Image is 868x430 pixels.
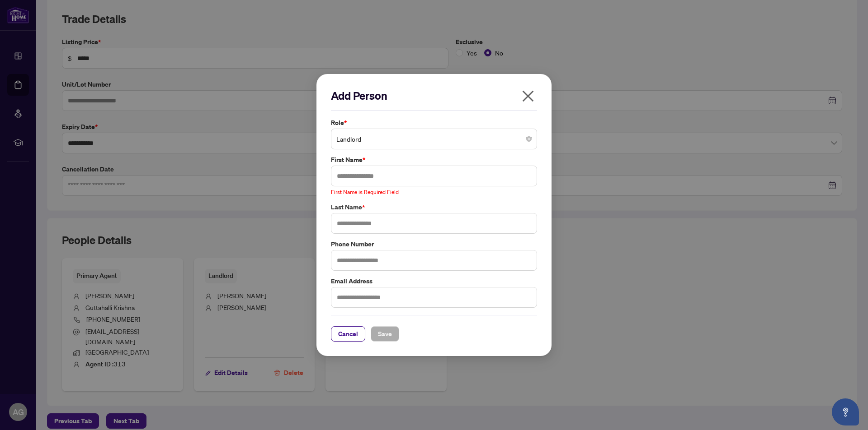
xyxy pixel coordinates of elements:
[331,239,537,249] label: Phone Number
[526,136,532,142] span: close-circle
[331,189,399,195] span: First Name is Required Field
[331,202,537,212] label: Last Name
[521,89,535,103] span: close
[336,130,532,148] span: Landlord
[331,118,537,128] label: Role
[371,326,399,342] button: Save
[331,276,537,286] label: Email Address
[832,398,859,425] button: Open asap
[331,88,537,103] h2: Add Person
[338,327,358,341] span: Cancel
[331,326,365,342] button: Cancel
[331,155,537,165] label: First Name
